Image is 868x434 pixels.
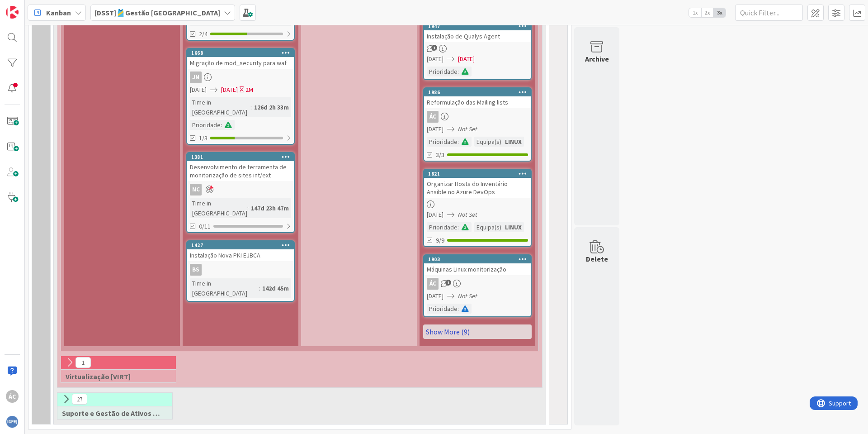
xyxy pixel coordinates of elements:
[199,134,208,143] span: 1/3
[6,415,19,428] img: avatar
[191,50,294,56] div: 1668
[586,253,608,264] div: Delete
[427,222,458,232] div: Prioridade
[427,54,443,64] span: [DATE]
[247,203,249,213] span: :
[190,198,247,218] div: Time in [GEOGRAPHIC_DATA]
[428,89,531,95] div: 1986
[458,222,459,232] span: :
[191,154,294,160] div: 1381
[424,22,531,30] div: 1947
[187,241,294,261] div: 1427Instalação Nova PKI EJBCA
[19,1,41,12] span: Support
[187,153,294,181] div: 1381Desenvolvimento de ferramenta de monitorização de sites int/ext
[503,137,524,147] div: LINUX
[501,222,503,232] span: :
[428,256,531,262] div: 1903
[187,264,294,276] div: BS
[424,263,531,275] div: Máquinas Linux monitorização
[199,222,211,231] span: 0/11
[187,72,294,83] div: JN
[427,291,443,301] span: [DATE]
[428,171,531,177] div: 1821
[424,88,531,96] div: 1986
[427,278,439,290] div: ÁC
[735,5,803,21] input: Quick Filter...
[474,222,501,232] div: Equipa(s)
[190,72,202,83] div: JN
[221,120,222,130] span: :
[458,125,477,133] i: Not Set
[445,280,451,286] span: 1
[424,278,531,290] div: ÁC
[713,8,726,17] span: 3x
[199,29,208,39] span: 2/4
[6,6,19,19] img: Visit kanbanzone.com
[458,54,475,64] span: [DATE]
[424,30,531,42] div: Instalação de Qualys Agent
[424,170,531,198] div: 1821Organizar Hosts do Inventário Ansible no Azure DevOps
[187,184,294,196] div: NC
[424,255,531,263] div: 1903
[187,49,294,69] div: 1668Migração de mod_security para waf
[424,88,531,108] div: 1986Reformulação das Mailing lists
[6,390,19,403] div: ÁC
[424,96,531,108] div: Reformulação das Mailing lists
[424,111,531,123] div: ÁC
[423,324,532,339] a: Show More (9)
[190,278,259,298] div: Time in [GEOGRAPHIC_DATA]
[436,236,444,245] span: 9/9
[75,357,91,368] span: 1
[187,249,294,261] div: Instalação Nova PKI EJBCA
[424,178,531,198] div: Organizar Hosts do Inventário Ansible no Azure DevOps
[436,150,444,160] span: 3/3
[187,49,294,57] div: 1668
[260,283,291,293] div: 142d 45m
[245,85,253,95] div: 2M
[190,264,202,276] div: BS
[427,137,458,147] div: Prioridade
[66,372,165,381] span: Virtualização [VIRT]
[474,137,501,147] div: Equipa(s)
[190,97,250,117] div: Time in [GEOGRAPHIC_DATA]
[249,203,291,213] div: 147d 23h 47m
[190,85,207,95] span: [DATE]
[190,184,202,196] div: NC
[427,210,443,219] span: [DATE]
[221,85,238,95] span: [DATE]
[701,8,713,17] span: 2x
[427,67,458,76] div: Prioridade
[62,409,161,418] span: Suporte e Gestão de Ativos [SGA]
[689,8,701,17] span: 1x
[458,304,459,314] span: :
[187,161,294,181] div: Desenvolvimento de ferramenta de monitorização de sites int/ext
[458,137,459,147] span: :
[424,170,531,178] div: 1821
[187,241,294,249] div: 1427
[428,23,531,29] div: 1947
[250,102,252,112] span: :
[458,210,477,219] i: Not Set
[46,7,71,18] span: Kanban
[94,8,220,17] b: [DSST]🎽Gestão [GEOGRAPHIC_DATA]
[585,53,609,64] div: Archive
[424,255,531,275] div: 1903Máquinas Linux monitorização
[458,292,477,300] i: Not Set
[187,153,294,161] div: 1381
[501,137,503,147] span: :
[427,111,439,123] div: ÁC
[72,394,87,405] span: 27
[191,242,294,248] div: 1427
[190,120,221,130] div: Prioridade
[252,102,291,112] div: 126d 2h 33m
[427,304,458,314] div: Prioridade
[427,124,443,134] span: [DATE]
[503,222,524,232] div: LINUX
[424,22,531,42] div: 1947Instalação de Qualys Agent
[458,67,459,76] span: :
[187,57,294,69] div: Migração de mod_security para waf
[259,283,260,293] span: :
[431,45,437,51] span: 1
